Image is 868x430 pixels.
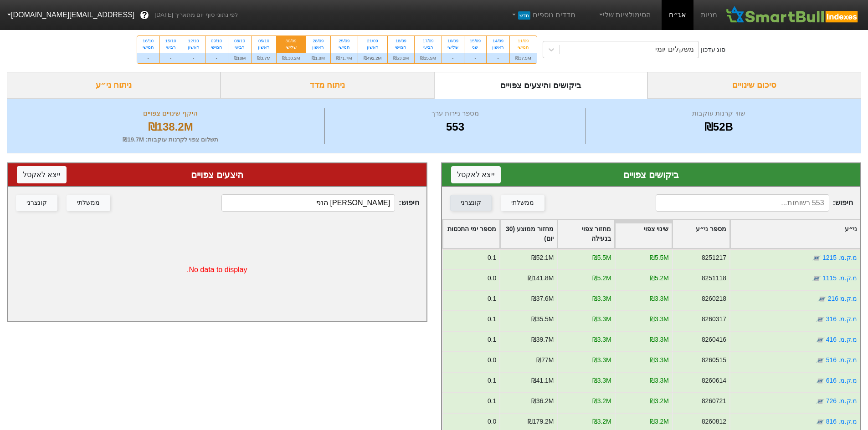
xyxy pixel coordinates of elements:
[451,166,501,183] button: ייצא לאקסל
[649,355,668,365] div: ₪3.3M
[501,195,544,211] button: ממשלתי
[8,219,426,321] div: No data to display.
[487,355,496,365] div: 0.0
[531,294,554,304] div: ₪37.6M
[656,194,829,212] input: 553 רשומות...
[487,294,496,304] div: 0.1
[592,294,611,304] div: ₪3.3M
[19,119,322,135] div: ₪138.2M
[77,198,100,208] div: ממשלתי
[588,108,849,119] div: שווי קרנות עוקבות
[701,273,726,283] div: 8251118
[487,253,496,263] div: 0.1
[701,335,726,344] div: 8260416
[518,11,530,20] span: חדש
[221,72,434,99] div: ניתוח מדד
[815,315,824,324] img: tase link
[487,376,496,385] div: 0.1
[515,38,531,44] div: 11/09
[234,44,246,51] div: רביעי
[461,198,481,208] div: קונצרני
[312,38,325,44] div: 28/09
[364,38,382,44] div: 21/09
[26,198,47,208] div: קונצרני
[188,44,200,51] div: ראשון
[17,166,67,183] button: ייצא לאקסל
[331,53,358,63] div: ₪71.7M
[257,44,270,51] div: ראשון
[487,335,496,344] div: 0.1
[531,396,554,406] div: ₪36.2M
[336,44,352,51] div: חמישי
[701,396,726,406] div: 8260721
[277,53,306,63] div: ₪138.2M
[336,38,352,44] div: 25/09
[815,376,824,385] img: tase link
[701,314,726,324] div: 8260317
[510,53,537,63] div: ₪37.5M
[594,6,655,24] a: הסימולציות שלי
[327,119,583,135] div: 553
[451,168,852,182] div: ביקושים צפויים
[647,72,861,99] div: סיכום שינויים
[443,220,499,248] div: Toggle SortBy
[515,44,531,51] div: חמישי
[154,10,238,20] span: לפי נתוני סוף יום מתאריך [DATE]
[143,38,154,44] div: 16/10
[815,417,824,426] img: tase link
[588,119,849,135] div: ₪52B
[442,53,464,63] div: -
[358,53,387,63] div: ₪492.2M
[536,355,554,365] div: ₪77M
[558,220,614,248] div: Toggle SortBy
[815,335,824,344] img: tase link
[312,44,325,51] div: ראשון
[487,396,496,406] div: 0.1
[470,38,481,44] div: 15/09
[221,194,395,212] input: 0 רשומות...
[447,38,458,44] div: 16/09
[701,45,726,55] div: סוג עדכון
[812,253,821,263] img: tase link
[306,53,330,63] div: ₪1.8M
[649,376,668,385] div: ₪3.3M
[487,273,496,283] div: 0.0
[827,295,857,302] a: מ.ק.מ 216
[531,376,554,385] div: ₪41.1M
[730,220,860,248] div: Toggle SortBy
[234,38,246,44] div: 08/10
[701,376,726,385] div: 8260614
[282,44,300,51] div: שלישי
[649,417,668,426] div: ₪3.2M
[492,38,504,44] div: 14/09
[701,417,726,426] div: 8260812
[701,253,726,263] div: 8251217
[252,53,276,63] div: ₪3.7M
[221,194,419,212] span: חיפוש :
[511,198,534,208] div: ממשלתי
[165,44,176,51] div: רביעי
[142,9,147,21] span: ?
[649,396,668,406] div: ₪3.2M
[531,335,554,344] div: ₪39.7M
[165,38,176,44] div: 15/10
[182,53,205,63] div: -
[815,397,824,406] img: tase link
[415,53,442,63] div: ₪15.5M
[673,220,729,248] div: Toggle SortBy
[822,254,857,261] a: מ.ק.מ. 1215
[649,253,668,263] div: ₪5.5M
[364,44,382,51] div: ראשון
[815,356,824,365] img: tase link
[19,135,322,144] div: תשלום צפוי לקרנות עוקבות : ₪19.7M
[450,195,492,211] button: קונצרני
[211,44,222,51] div: חמישי
[592,396,611,406] div: ₪3.2M
[327,108,583,119] div: מספר ניירות ערך
[393,44,409,51] div: חמישי
[188,38,200,44] div: 12/10
[826,418,857,425] a: מ.ק.מ. 816
[500,220,557,248] div: Toggle SortBy
[464,53,486,63] div: -
[137,53,159,63] div: -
